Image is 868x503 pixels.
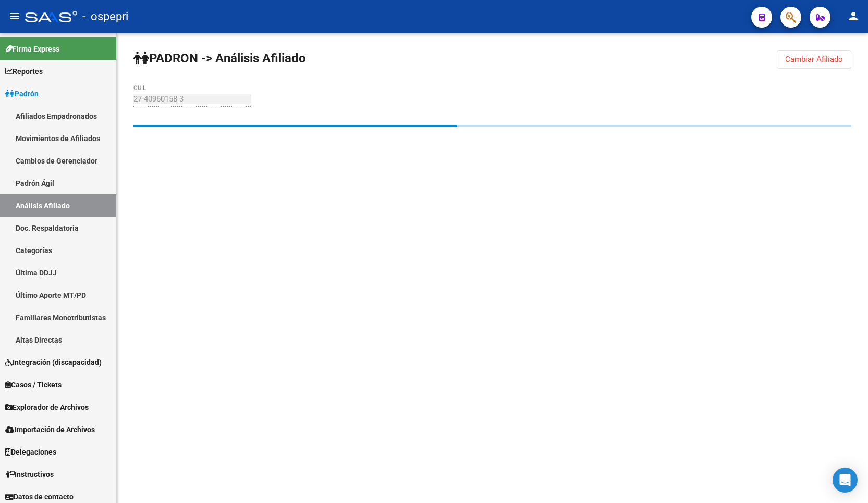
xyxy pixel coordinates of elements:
span: Cambiar Afiliado [785,55,843,64]
span: Reportes [5,66,43,77]
mat-icon: person [847,10,860,22]
mat-icon: menu [8,10,21,22]
button: Cambiar Afiliado [777,50,851,69]
span: Firma Express [5,43,59,55]
span: Padrón [5,88,39,99]
span: Casos / Tickets [5,379,62,391]
strong: PADRON -> Análisis Afiliado [133,51,306,66]
span: Integración (discapacidad) [5,357,102,368]
span: Explorador de Archivos [5,401,89,413]
span: - ospepri [82,5,128,28]
span: Delegaciones [5,446,56,458]
div: Open Intercom Messenger [833,468,858,493]
span: Datos de contacto [5,491,74,502]
span: Instructivos [5,469,54,480]
span: Importación de Archivos [5,424,95,435]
